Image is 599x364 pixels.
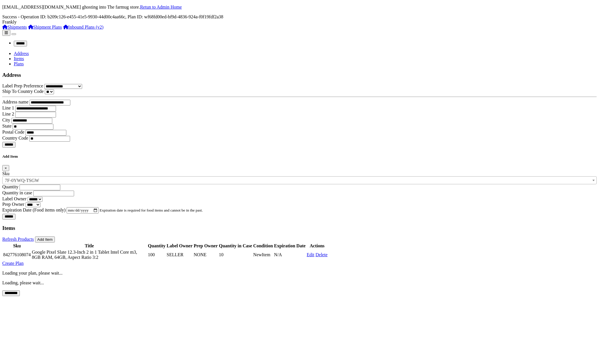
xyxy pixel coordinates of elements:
h3: Items [2,225,597,231]
label: Label Prep Preference [2,83,43,88]
td: N/A [274,249,306,260]
small: Expiration date is required for food items and cannot be in the past. [100,208,203,212]
label: Address name [2,99,28,104]
label: Prep Owner [2,202,24,207]
h3: Address [2,72,597,78]
button: Add Item [35,236,55,242]
a: Inbound Plans (v2) [63,25,104,30]
th: Prep Owner [194,243,218,249]
label: State [2,124,11,128]
label: Label Owner [2,196,26,201]
a: Refresh Products [2,237,34,242]
label: Expiration Date (Food items only) [2,208,65,212]
td: Google Pixel Slate 12.3-Inch 2 in 1 Tablet Intel Core m3, 8GB RAM, 64GB, Aspect Ratio 3:2 [32,249,147,260]
div: Success - Operation ID: b209c126-e455-41e5-9930-44d00c4aa66c, Plan ID: wf68fd00ed-bf9d-4836-924a-... [2,14,597,19]
label: Sku [2,171,9,176]
p: Loading, please wait... [2,280,597,285]
p: Loading your plan, please wait... [2,271,597,276]
label: Country Code [2,136,28,140]
button: Toggle navigation [11,33,16,35]
td: SELLER [166,249,193,260]
td: 100 [148,249,166,260]
label: City [2,118,10,122]
th: Sku [3,243,31,249]
td: NONE [194,249,218,260]
a: Edit [307,252,314,257]
span: Pro Sanitize Hand Sanitizer, 8 oz Bottles, 1 Carton, 12 bottles each Carton [2,176,597,184]
label: Postal Code [2,130,24,134]
th: Label Owner [166,243,193,249]
p: [EMAIL_ADDRESS][DOMAIN_NAME] ghosting into The farmug store. [2,5,597,10]
a: Items [14,56,24,61]
label: Ship To Country Code [2,89,44,94]
td: 842776108074 [3,249,31,260]
th: Expiration Date [274,243,306,249]
td: 10 [219,249,252,260]
th: Quantity in Case [219,243,252,249]
td: NewItem [253,249,273,260]
button: Close [2,165,9,171]
a: Create Plan [2,261,24,266]
label: Line 1 [2,105,14,110]
div: Frankly [2,19,597,25]
th: Condition [253,243,273,249]
h5: Add Item [2,154,597,159]
th: Quantity [148,243,166,249]
th: Actions [306,243,328,249]
a: Shipment Plans [28,25,62,30]
a: Retun to Admin Home [140,5,182,9]
a: Plans [14,61,24,66]
span: Pro Sanitize Hand Sanitizer, 8 oz Bottles, 1 Carton, 12 bottles each Carton [3,177,596,185]
a: Address [14,51,29,56]
label: Line 2 [2,111,14,116]
a: Delete [316,252,328,257]
th: Title [32,243,147,249]
label: Quantity [2,184,18,189]
a: Shipments [2,25,27,30]
span: × [5,166,7,170]
label: Quantity in case [2,190,32,195]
